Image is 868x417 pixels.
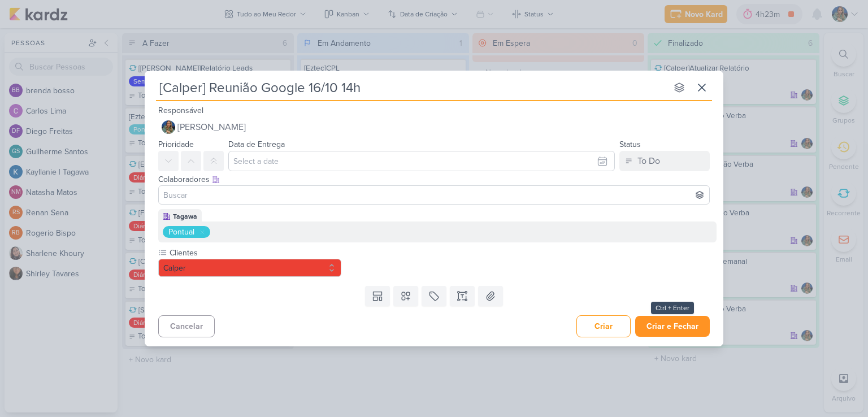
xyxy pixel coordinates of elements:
div: Pontual [168,226,194,238]
div: Tagawa [173,211,197,221]
button: Cancelar [158,315,215,337]
button: Calper [158,259,341,277]
input: Buscar [161,188,707,202]
img: Isabella Gutierres [162,120,175,134]
button: Criar e Fechar [635,316,710,337]
label: Responsável [158,106,203,115]
label: Data de Entrega [228,140,285,149]
label: Clientes [168,247,341,259]
span: [PERSON_NAME] [177,120,246,134]
input: Select a date [228,151,615,171]
div: To Do [637,154,660,168]
button: To Do [619,151,710,171]
div: Colaboradores [158,173,710,185]
button: [PERSON_NAME] [158,117,710,137]
label: Status [619,140,641,149]
input: Kard Sem Título [156,77,667,98]
button: Criar [576,315,631,337]
label: Prioridade [158,140,194,149]
div: Ctrl + Enter [651,302,694,314]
